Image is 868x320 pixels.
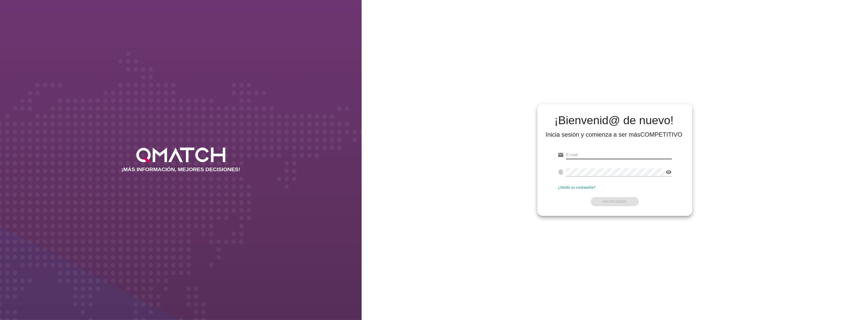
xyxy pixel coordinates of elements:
[558,152,564,158] i: email
[122,166,240,172] h2: ¡MÁS INFORMACIÓN, MEJORES DECISIONES!
[558,185,595,189] a: ¿Olvidó su contraseña?
[546,114,682,126] h2: ¡Bienvenid@ de nuevo!
[546,131,682,139] div: Inicia sesión y comienza a ser más
[640,131,682,138] strong: COMPETITIVO
[558,169,564,175] i: fingerprint
[666,169,672,175] i: visibility
[566,151,672,159] input: E-mail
